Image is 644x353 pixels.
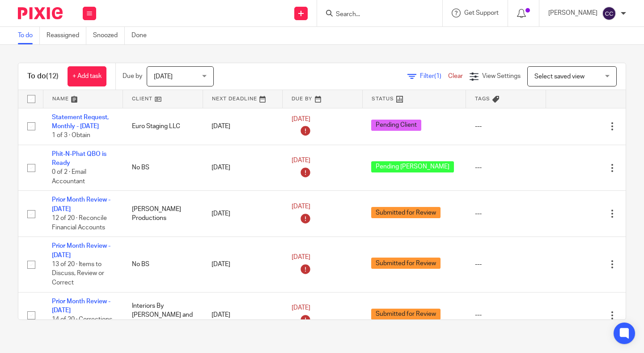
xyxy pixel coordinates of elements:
[131,27,153,44] a: Done
[52,169,86,185] span: 0 of 2 · Email Accountant
[464,10,499,16] span: Get Support
[475,96,490,101] span: Tags
[475,260,537,269] div: ---
[203,292,283,338] td: [DATE]
[203,145,283,191] td: [DATE]
[475,310,537,319] div: ---
[475,122,537,131] div: ---
[371,161,454,172] span: Pending [PERSON_NAME]
[123,72,142,81] p: Due by
[448,73,463,79] a: Clear
[123,108,203,145] td: Euro Staging LLC
[371,309,441,320] span: Submitted for Review
[203,191,283,237] td: [DATE]
[52,132,90,138] span: 1 of 3 · Obtain
[18,7,63,19] img: Pixie
[46,73,59,80] span: (12)
[602,6,616,21] img: svg%3E
[292,203,310,210] span: [DATE]
[93,27,125,44] a: Snoozed
[154,73,173,80] span: [DATE]
[123,292,203,338] td: Interiors By [PERSON_NAME] and Design
[203,108,283,145] td: [DATE]
[52,114,109,129] a: Statement Request, Monthly - [DATE]
[434,73,441,79] span: (1)
[68,66,106,86] a: + Add task
[123,145,203,191] td: No BS
[482,73,521,79] span: View Settings
[534,73,585,80] span: Select saved view
[52,197,110,212] a: Prior Month Review - [DATE]
[292,305,310,311] span: [DATE]
[123,237,203,292] td: No BS
[292,254,310,260] span: [DATE]
[52,243,110,258] a: Prior Month Review - [DATE]
[475,209,537,218] div: ---
[420,73,448,79] span: Filter
[18,27,40,44] a: To do
[52,261,104,286] span: 13 of 20 · Items to Discuss, Review or Correct
[371,258,441,269] span: Submitted for Review
[292,116,310,122] span: [DATE]
[52,151,106,166] a: Phit-N-Phat QBO is Ready
[371,120,421,131] span: Pending Client
[27,72,59,81] h1: To do
[47,27,86,44] a: Reassigned
[52,215,107,231] span: 12 of 20 · Reconcile Financial Accounts
[292,158,310,164] span: [DATE]
[203,237,283,292] td: [DATE]
[52,298,110,314] a: Prior Month Review - [DATE]
[123,191,203,237] td: [PERSON_NAME] Productions
[548,9,597,17] p: [PERSON_NAME]
[52,317,112,332] span: 14 of 20 · Corrections Needed
[475,163,537,172] div: ---
[335,11,415,19] input: Search
[371,207,441,218] span: Submitted for Review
